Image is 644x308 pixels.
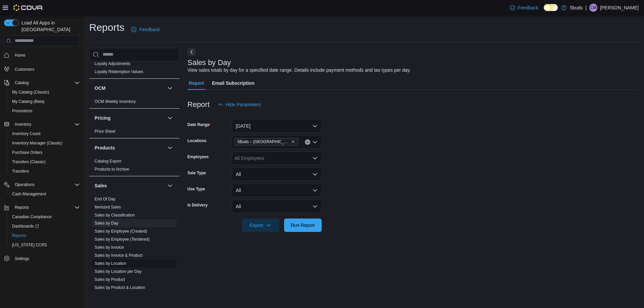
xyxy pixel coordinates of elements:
a: Loyalty Redemption Values [95,69,143,74]
a: Sales by Product [95,277,125,282]
a: Catalog Export [95,159,121,164]
span: Sales by Invoice & Product [95,253,143,258]
button: Products [166,144,174,152]
span: Feedback [518,4,538,11]
a: My Catalog (Beta) [9,98,47,106]
a: Sales by Day [95,221,118,226]
input: Dark Mode [544,4,558,11]
span: Reports [15,205,29,210]
span: Reports [9,232,80,240]
span: Products to Archive [95,167,129,172]
span: Sales by Invoice [95,245,124,250]
span: Customers [15,67,34,72]
button: Inventory [1,120,83,129]
span: CM [590,4,597,12]
a: Feedback [507,1,541,14]
span: Purchase Orders [12,150,43,155]
button: Customers [1,64,83,74]
span: My Catalog (Beta) [12,99,45,104]
span: Sales by Employee (Created) [95,229,147,234]
button: Reports [1,203,83,212]
button: Pricing [95,115,165,121]
label: Locations [187,138,207,143]
span: Price Sheet [95,129,115,134]
h3: Pricing [95,115,110,121]
button: Reports [12,203,32,211]
span: Catalog [12,79,80,87]
a: End Of Day [95,197,115,201]
button: My Catalog (Beta) [7,97,83,106]
span: Inventory Manager (Classic) [9,139,80,147]
span: Transfers [12,169,29,174]
button: Run Report [284,219,322,232]
div: Christopher MacCannell [589,4,597,12]
label: Sale Type [187,170,206,176]
span: Sales by Day [95,221,118,226]
span: Settings [15,256,29,261]
span: Inventory [15,122,31,127]
span: Sales by Product & Location [95,285,145,290]
span: Catalog [15,80,29,85]
div: Loyalty [89,60,179,78]
button: Cash Management [7,189,83,199]
button: Clear input [305,139,310,145]
span: Sales by Product [95,277,125,282]
span: Reports [12,233,26,238]
button: Reports [7,231,83,240]
a: [US_STATE] CCRS [9,241,50,249]
a: Sales by Product & Location [95,285,145,290]
span: My Catalog (Classic) [12,89,49,95]
h3: OCM [95,85,106,91]
label: Is Delivery [187,202,208,208]
a: Settings [12,255,32,263]
span: 5Buds – Yorkton [234,138,298,145]
a: Reports [9,232,29,240]
span: Loyalty Redemption Values [95,69,143,74]
h3: Products [95,144,115,151]
span: Home [12,51,80,59]
div: Pricing [89,127,179,138]
span: 5Buds – [GEOGRAPHIC_DATA] [237,138,290,145]
a: Inventory Count [9,130,43,138]
span: Canadian Compliance [12,214,52,220]
button: Settings [1,254,83,263]
span: Operations [15,182,35,187]
h3: Sales [95,182,107,189]
div: View sales totals by day for a specified date range. Details include payment methods and tax type... [187,67,411,74]
span: Transfers [9,167,80,175]
a: Dashboards [7,222,83,231]
button: [DATE] [232,119,322,133]
button: Catalog [12,79,31,87]
span: Cash Management [12,191,46,197]
label: Date Range [187,122,211,127]
span: Run Report [291,222,315,229]
button: Canadian Compliance [7,212,83,222]
a: Home [12,51,28,59]
button: Inventory Manager (Classic) [7,138,83,148]
span: OCM Weekly Inventory [95,99,136,104]
a: Cash Management [9,190,49,198]
span: Catalog Export [95,159,121,164]
span: Inventory Manager (Classic) [12,140,62,146]
button: All [232,168,322,181]
span: Transfers (Classic) [12,159,46,165]
span: Cash Management [9,190,80,198]
button: Open list of options [312,139,318,145]
button: Transfers (Classic) [7,157,83,167]
button: Catalog [1,78,83,87]
label: Employees [187,154,209,160]
button: Export [242,219,279,232]
span: My Catalog (Beta) [9,98,80,106]
span: Inventory [12,120,80,128]
label: Use Type [187,186,205,192]
span: Customers [12,65,80,73]
h1: Reports [89,21,124,34]
span: Sales by Employee (Tendered) [95,237,150,242]
span: Itemized Sales [95,204,121,210]
button: Open list of options [312,156,318,161]
img: Cova [13,4,43,11]
button: OCM [166,84,174,92]
h3: Report [187,101,210,109]
button: Home [1,50,83,60]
